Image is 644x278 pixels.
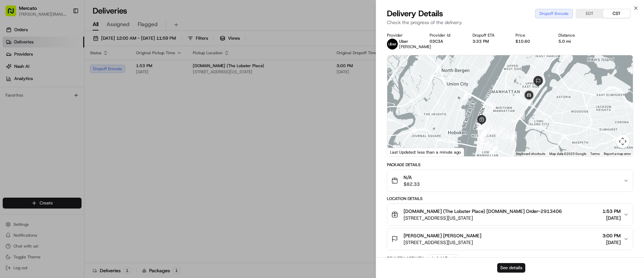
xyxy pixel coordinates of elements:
div: Distance [558,33,591,38]
span: 1:53 PM [602,208,621,215]
div: 38 [525,99,533,106]
img: uber-new-logo.jpeg [387,39,398,49]
div: 7 [490,146,497,154]
input: Clear [18,44,112,51]
div: 33 [502,130,509,138]
div: 2 [490,146,497,154]
button: Map camera controls [616,135,629,148]
span: [PERSON_NAME] [PERSON_NAME] [404,232,481,239]
div: We're available if you need us! [23,72,86,77]
a: Terms [590,152,600,156]
span: 3:00 PM [602,232,621,239]
div: 12 [478,140,485,147]
span: [PERSON_NAME] [399,44,431,49]
span: [DATE] [602,239,621,246]
button: Add Event [428,254,458,262]
span: Pylon [67,115,82,120]
span: Knowledge Base [14,98,52,105]
span: Delivery Details [387,8,443,19]
div: 27 [483,123,490,131]
button: EDT [576,9,603,18]
button: CST [603,9,630,18]
img: Google [389,147,411,156]
div: Package Details [387,162,633,167]
div: Location Details [387,196,633,201]
button: Keyboard shortcuts [516,152,545,156]
div: 13 [478,135,485,143]
button: Start new chat [115,67,123,75]
div: 25 [479,121,486,129]
button: 03C3A [430,39,443,44]
span: [STREET_ADDRESS][US_STATE] [404,215,562,221]
div: 30 [493,125,501,133]
div: 31 [496,127,503,134]
a: 📗Knowledge Base [4,96,54,108]
div: 28 [485,125,492,132]
a: Powered byPylon [48,115,82,120]
a: Open this area in Google Maps (opens a new window) [389,147,411,156]
span: API Documentation [64,98,109,105]
div: 37 [517,112,525,120]
div: 5.0 mi [558,39,591,44]
div: $10.60 [515,39,548,44]
a: Report a map error [604,152,631,156]
p: Welcome 👋 [7,27,123,38]
span: [STREET_ADDRESS][US_STATE] [404,239,481,246]
a: 💻API Documentation [54,96,111,108]
div: 9 [489,145,497,153]
div: Provider Id [430,33,462,38]
button: [PERSON_NAME] [PERSON_NAME][STREET_ADDRESS][US_STATE]3:00 PM[DATE] [387,228,633,250]
div: 32 [498,128,505,135]
img: Nash [7,7,20,20]
div: 10 [485,142,493,150]
p: Check the progress of the delivery. [387,19,633,26]
div: Start new chat [23,65,111,72]
span: [DATE] [602,215,621,221]
button: [DOMAIN_NAME] (The Lobster Place) [DOMAIN_NAME] Order-2913406[STREET_ADDRESS][US_STATE]1:53 PM[DATE] [387,204,633,225]
div: 26 [480,122,487,130]
div: 3:33 PM [473,39,505,44]
div: 19 [477,122,484,130]
button: N/A$82.33 [387,170,633,192]
div: 📗 [7,99,12,104]
span: Map data ©2025 Google [549,152,586,156]
div: 11 [482,140,489,148]
div: 17 [479,130,486,137]
div: Price [515,33,548,38]
div: 1 [490,146,498,153]
div: Delivery Activity [387,256,424,261]
button: See details [497,263,525,273]
div: 36 [509,131,517,139]
div: 29 [489,126,496,134]
span: Uber [399,39,408,44]
div: 34 [505,132,512,139]
span: N/A [404,174,420,181]
span: [DOMAIN_NAME] (The Lobster Place) [DOMAIN_NAME] Order-2913406 [404,208,562,215]
div: Dropoff ETA [473,33,505,38]
span: $82.33 [404,181,420,187]
div: Last Updated: less than a minute ago [387,148,464,156]
div: 💻 [57,99,63,104]
div: Provider [387,33,419,38]
img: 1736555255976-a54dd68f-1ca7-489b-9aae-adbdc363a1c4 [7,65,19,77]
